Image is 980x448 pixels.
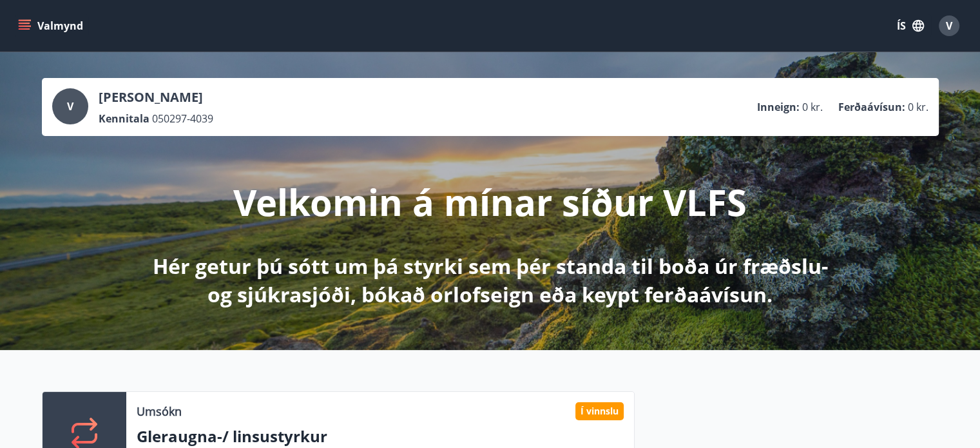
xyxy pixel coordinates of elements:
p: Umsókn [137,403,182,420]
span: V [67,99,73,113]
button: menu [15,14,88,37]
button: ÍS [890,14,931,37]
button: V [934,10,965,41]
span: 0 kr. [908,100,928,114]
p: Hér getur þú sótt um þá styrki sem þér standa til boða úr fræðslu- og sjúkrasjóði, bókað orlofsei... [150,252,831,309]
p: Gleraugna-/ linsustyrkur [137,425,624,447]
p: Ferðaávísun : [838,100,905,114]
p: Inneign : [757,100,800,114]
span: V [946,19,952,33]
span: 0 kr. [802,100,823,114]
span: 050297-4039 [152,112,213,126]
p: Velkomin á mínar síður VLFS [233,177,747,226]
div: Í vinnslu [575,402,624,420]
p: [PERSON_NAME] [99,88,213,106]
p: Kennitala [99,112,149,126]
